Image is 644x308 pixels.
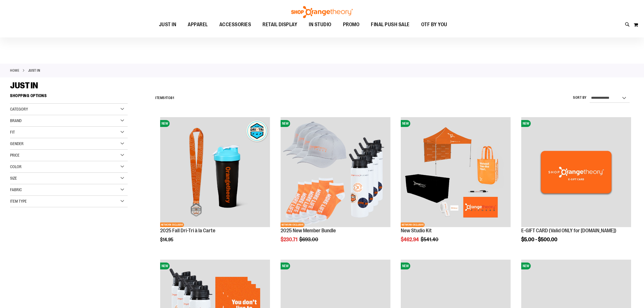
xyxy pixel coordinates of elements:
[160,237,174,242] span: $14.95
[155,94,174,102] h2: Items to
[257,18,303,31] a: RETAIL DISPLAY
[343,18,360,31] span: PROMO
[521,117,631,228] a: E-GIFT CARD (Valid ONLY for ShopOrangetheory.com)NEW
[153,18,182,31] a: JUST IN
[160,223,184,227] span: NETWORK EXCLUSIVE
[160,120,170,127] span: NEW
[28,68,40,73] strong: JUST IN
[401,117,511,228] a: New Studio KitNEWNETWORK EXCLUSIVE
[421,18,447,31] span: OTF BY YOU
[573,95,587,100] label: Sort By
[518,114,634,257] div: product
[371,18,410,31] span: FINAL PUSH SALE
[337,18,365,31] a: PROMO
[521,120,531,127] span: NEW
[10,153,20,157] span: Price
[10,91,128,104] strong: Shopping Options
[10,130,15,134] span: Fit
[281,117,390,227] img: 2025 New Member Bundle
[10,141,24,146] span: Gender
[10,199,27,204] span: Item Type
[159,18,177,31] span: JUST IN
[521,263,531,269] span: NEW
[281,237,298,242] span: $230.71
[281,263,290,269] span: NEW
[521,117,631,227] img: E-GIFT CARD (Valid ONLY for ShopOrangetheory.com)
[182,18,214,31] a: APPAREL
[303,18,337,31] a: IN STUDIO
[281,228,336,233] a: 2025 New Member Bundle
[214,18,257,31] a: ACCESSORIES
[299,237,319,242] span: $693.00
[10,68,19,73] a: Home
[278,114,393,257] div: product
[281,120,290,127] span: NEW
[10,187,22,192] span: Fabric
[401,237,420,242] span: $462.94
[160,228,215,233] a: 2025 Fall Dri-Tri à la Carte
[401,120,410,127] span: NEW
[290,6,354,18] img: Shop Orangetheory
[365,18,415,31] a: FINAL PUSH SALE
[160,117,270,228] a: 2025 Fall Dri-Tri à la CarteNEWNETWORK EXCLUSIVE
[401,223,425,227] span: NETWORK EXCLUSIVE
[10,118,22,123] span: Brand
[10,107,28,111] span: Category
[262,18,297,31] span: RETAIL DISPLAY
[188,18,208,31] span: APPAREL
[10,176,17,180] span: Size
[10,164,22,169] span: Color
[281,117,390,228] a: 2025 New Member BundleNEWNETWORK EXCLUSIVE
[165,96,166,100] span: 1
[170,96,174,100] span: 81
[219,18,251,31] span: ACCESSORIES
[157,114,273,257] div: product
[401,228,432,233] a: New Studio Kit
[309,18,331,31] span: IN STUDIO
[521,228,616,233] a: E-GIFT CARD (Valid ONLY for [DOMAIN_NAME])
[415,18,453,31] a: OTF BY YOU
[401,263,410,269] span: NEW
[398,114,513,257] div: product
[421,237,439,242] span: $541.40
[160,117,270,227] img: 2025 Fall Dri-Tri à la Carte
[521,237,557,242] span: $5.00 - $500.00
[160,263,170,269] span: NEW
[10,81,38,90] span: JUST IN
[281,223,304,227] span: NETWORK EXCLUSIVE
[401,117,511,227] img: New Studio Kit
